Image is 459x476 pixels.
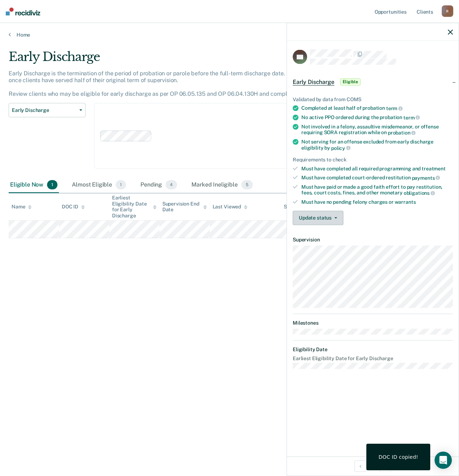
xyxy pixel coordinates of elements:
[293,236,453,242] dt: Supervision
[6,8,40,15] img: Recidiviz
[293,355,453,362] dt: Earliest Eligibility Date for Early Discharge
[301,199,453,205] div: Must have no pending felony charges or
[47,180,57,189] span: 1
[388,130,416,136] span: probation
[293,211,343,225] button: Update status
[162,201,207,213] div: Supervision End Date
[386,105,403,111] span: term
[293,157,453,163] div: Requirements to check
[379,454,418,460] div: DOC ID copied!
[442,5,453,17] div: R
[112,195,157,219] div: Earliest Eligibility Date for Early Discharge
[301,123,453,136] div: Not involved in a felony, assaultive misdemeanor, or offense requiring SORA registration while on
[435,452,452,469] div: Open Intercom Messenger
[11,204,32,210] div: Name
[404,190,435,196] span: obligations
[301,184,453,196] div: Must have paid or made a good faith effort to pay restitution, fees, court costs, fines, and othe...
[70,177,128,193] div: Almost Eligible
[287,70,459,93] div: Early DischargeEligible
[241,180,253,189] span: 5
[412,175,440,180] span: payments
[395,199,416,204] span: warrants
[354,460,366,472] button: Previous Opportunity
[190,177,254,193] div: Marked Ineligible
[116,180,126,189] span: 1
[301,174,453,181] div: Must have completed court-ordered restitution
[9,70,422,98] p: Early Discharge is the termination of the period of probation or parole before the full-term disc...
[301,166,453,172] div: Must have completed all required programming and
[301,138,453,151] div: Not serving for an offense excluded from early discharge eligibility by
[62,204,85,210] div: DOC ID
[301,114,453,121] div: No active PPO ordered during the probation
[166,180,177,189] span: 4
[293,347,453,353] dt: Eligibility Date
[422,166,446,171] span: treatment
[293,78,334,85] span: Early Discharge
[301,105,453,112] div: Completed at least half of probation
[403,114,420,120] span: term
[9,32,450,38] a: Home
[287,456,459,475] div: 1 / 1
[213,204,247,210] div: Last Viewed
[293,320,453,326] dt: Milestones
[139,177,178,193] div: Pending
[284,204,299,210] div: Status
[9,50,422,70] div: Early Discharge
[12,107,76,113] span: Early Discharge
[293,96,453,102] div: Validated by data from COMS
[340,78,361,85] span: Eligible
[9,177,59,193] div: Eligible Now
[331,145,351,151] span: policy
